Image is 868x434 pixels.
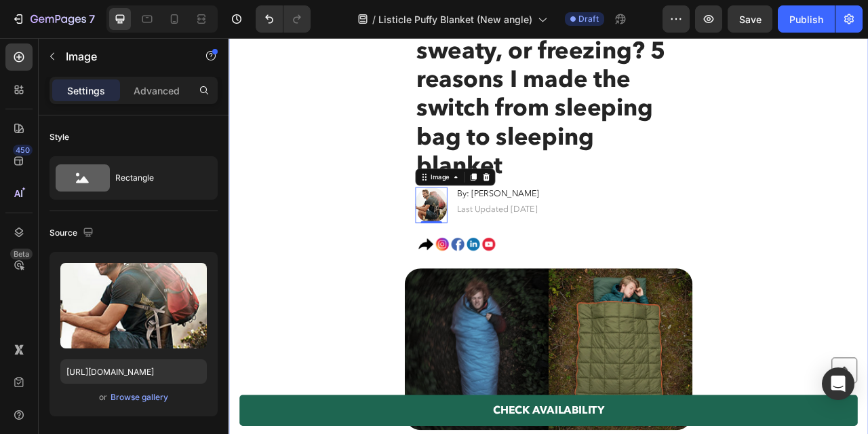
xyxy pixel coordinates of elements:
[289,209,396,226] div: Rich Text Editor. Editing area: main
[237,249,339,276] img: gempages_539722016786220179-4681f809-c6e4-4c00-9cbf-63fba46e12c9.png
[50,131,69,143] div: Style
[5,5,101,33] button: 7
[256,5,311,33] div: Undo/Redo
[60,359,207,384] input: https://example.com/image.jpg
[60,263,207,348] img: preview-image
[115,162,198,194] div: Rectangle
[13,145,33,156] div: 450
[578,13,599,25] span: Draft
[66,48,181,65] p: Image
[739,14,762,25] span: Save
[822,367,854,400] div: Open Intercom Messenger
[254,170,283,183] div: Image
[728,5,772,33] button: Save
[372,12,376,26] span: /
[229,38,868,434] iframe: Design area
[10,249,33,259] div: Beta
[778,5,835,33] button: Publish
[290,211,395,225] p: Last Updated [DATE]
[237,189,278,235] img: gempages_539722016786220179-1fe51398-b8f8-4677-a2e8-8d22583b0171.png
[111,391,168,403] div: Browse gallery
[110,391,169,404] button: Browse gallery
[134,84,180,98] p: Advanced
[67,84,105,98] p: Settings
[89,11,95,27] p: 7
[289,189,396,206] h2: By: [PERSON_NAME]
[50,224,96,242] div: Source
[99,389,107,405] span: or
[789,12,823,26] div: Publish
[378,12,532,26] span: Listicle Puffy Blanket (New angle)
